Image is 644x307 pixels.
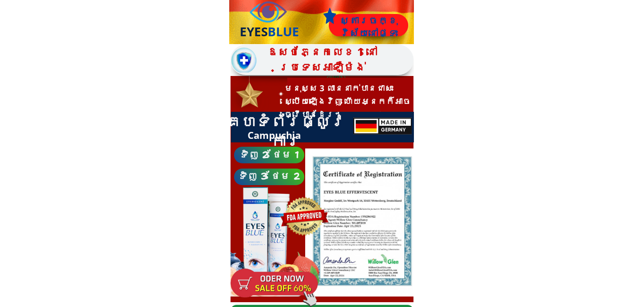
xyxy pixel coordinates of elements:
[208,129,340,141] h3: Campuchia
[243,44,401,75] div: ឱសថភ្នែកលេខ 1 នៅប្រទេសអាឡឺម៉ង់
[220,112,351,150] h3: គេហទំព័រ​ផ្លូវការ
[230,22,309,41] h3: EYES
[234,169,304,200] p: ទិញ 3 ថែម 2 ឥតគិតថ្លៃ
[329,14,408,39] p: ស្តារចក្ខុវិស័យនៅផ្ទះ
[284,82,416,121] h3: មនុស្ស 3 លាននាក់បានជាសះស្បើយឡើងវិញ ហើយអ្នកក៏អាចធ្វើបានដែរ។
[234,146,304,163] p: ទិញ 2 ថែម 1
[268,23,299,40] span: BLUE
